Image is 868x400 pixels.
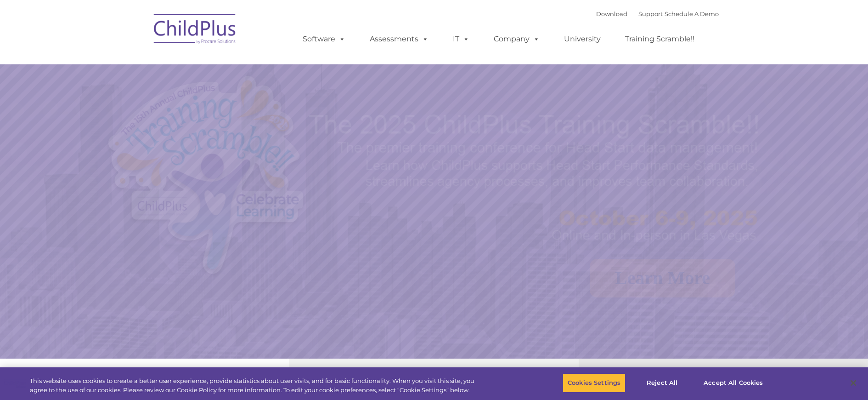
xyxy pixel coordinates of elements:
[444,30,479,48] a: IT
[361,30,438,48] a: Assessments
[699,373,768,393] button: Accept All Cookies
[149,7,241,53] img: ChildPlus by Procare Solutions
[485,30,549,48] a: Company
[596,10,627,17] a: Download
[30,377,478,394] div: This website uses cookies to create a better user experience, provide statistics about user visit...
[555,30,610,48] a: University
[563,373,626,393] button: Cookies Settings
[843,373,863,393] button: Close
[596,10,719,17] font: |
[616,30,704,48] a: Training Scramble!!
[293,30,355,48] a: Software
[638,10,663,17] a: Support
[633,373,691,393] button: Reject All
[665,10,719,17] a: Schedule A Demo
[590,259,735,297] a: Learn More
